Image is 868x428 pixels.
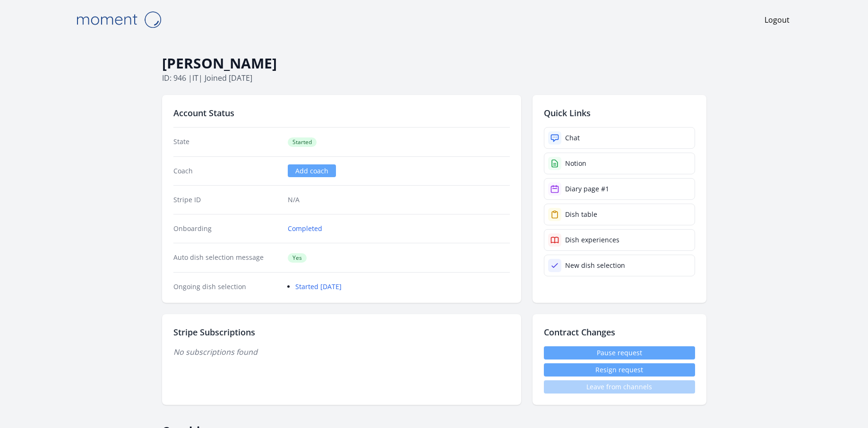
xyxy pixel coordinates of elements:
[173,166,281,176] dt: Coach
[565,184,609,194] div: Diary page #1
[192,73,198,83] span: it
[162,54,706,72] h1: [PERSON_NAME]
[173,346,510,358] p: No subscriptions found
[565,210,597,219] div: Dish table
[71,8,166,32] img: Moment
[288,195,509,205] p: N/A
[173,282,281,291] dt: Ongoing dish selection
[173,137,281,147] dt: State
[544,178,695,200] a: Diary page #1
[173,253,281,263] dt: Auto dish selection message
[565,159,586,168] div: Notion
[544,380,695,394] span: Leave from channels
[162,72,706,84] p: ID: 946 | | Joined [DATE]
[288,253,307,263] span: Yes
[765,14,790,26] a: Logout
[544,127,695,149] a: Chat
[288,164,336,177] a: Add coach
[288,224,322,233] a: Completed
[565,261,625,270] div: New dish selection
[544,229,695,251] a: Dish experiences
[544,325,695,339] h2: Contract Changes
[288,137,317,147] span: Started
[544,153,695,174] a: Notion
[544,106,695,120] h2: Quick Links
[173,106,510,120] h2: Account Status
[544,346,695,360] a: Pause request
[544,363,695,377] button: Resign request
[173,224,281,233] dt: Onboarding
[544,255,695,276] a: New dish selection
[544,204,695,225] a: Dish table
[565,235,619,245] div: Dish experiences
[173,195,281,205] dt: Stripe ID
[295,282,342,291] a: Started [DATE]
[565,133,580,143] div: Chat
[173,325,510,339] h2: Stripe Subscriptions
